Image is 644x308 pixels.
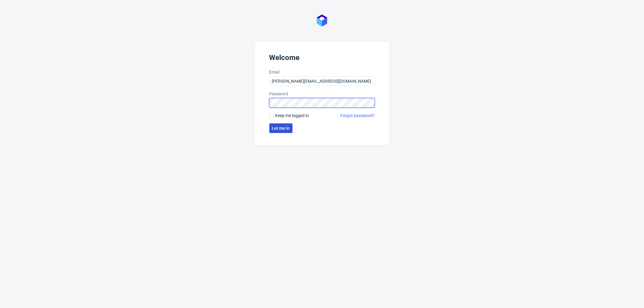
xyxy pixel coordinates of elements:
[275,113,309,119] span: Keep me logged in
[269,69,375,75] label: Email
[269,53,375,64] header: Welcome
[341,113,375,119] a: Forgot password?
[269,91,375,97] label: Password
[269,76,375,86] input: you@youremail.com
[269,123,293,133] button: Let me in
[272,126,290,130] span: Let me in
